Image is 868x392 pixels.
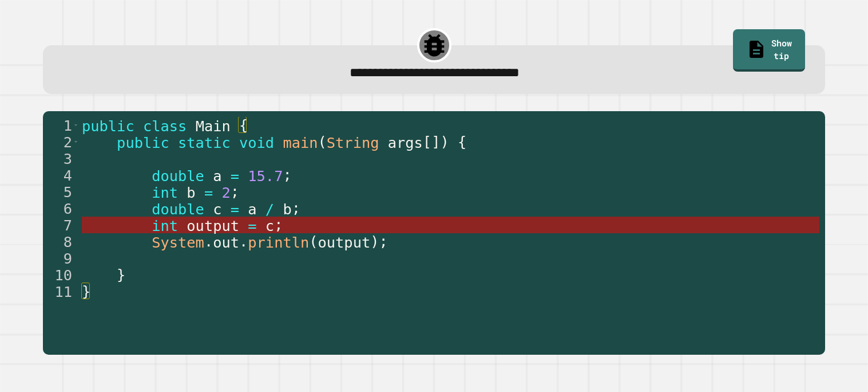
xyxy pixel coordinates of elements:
[43,200,80,217] div: 6
[283,201,292,218] span: b
[213,201,222,218] span: c
[43,250,80,266] div: 9
[327,134,379,151] span: String
[231,167,239,185] span: =
[152,184,179,201] span: int
[43,150,80,167] div: 3
[43,217,80,233] div: 7
[43,183,80,200] div: 5
[82,117,134,135] span: public
[73,117,79,134] span: Toggle code folding, rows 1 through 11
[248,167,283,185] span: 15.7
[43,233,80,250] div: 8
[265,217,274,234] span: c
[117,134,170,151] span: public
[143,117,187,135] span: class
[222,184,231,201] span: 2
[248,217,257,234] span: =
[213,234,240,251] span: out
[43,266,80,283] div: 10
[318,234,371,251] span: output
[73,134,79,150] span: Toggle code folding, rows 2 through 10
[388,134,423,151] span: args
[283,134,318,151] span: main
[231,201,239,218] span: =
[248,234,310,251] span: println
[196,117,231,135] span: Main
[43,134,80,150] div: 2
[179,134,231,151] span: static
[248,201,257,218] span: a
[733,29,804,72] a: Show tip
[187,217,240,234] span: output
[187,184,196,201] span: b
[43,283,80,300] div: 11
[152,167,205,185] span: double
[43,117,80,134] div: 1
[43,167,80,183] div: 4
[152,217,179,234] span: int
[204,184,213,201] span: =
[213,167,222,185] span: a
[265,201,274,218] span: /
[240,134,275,151] span: void
[152,234,205,251] span: System
[152,201,205,218] span: double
